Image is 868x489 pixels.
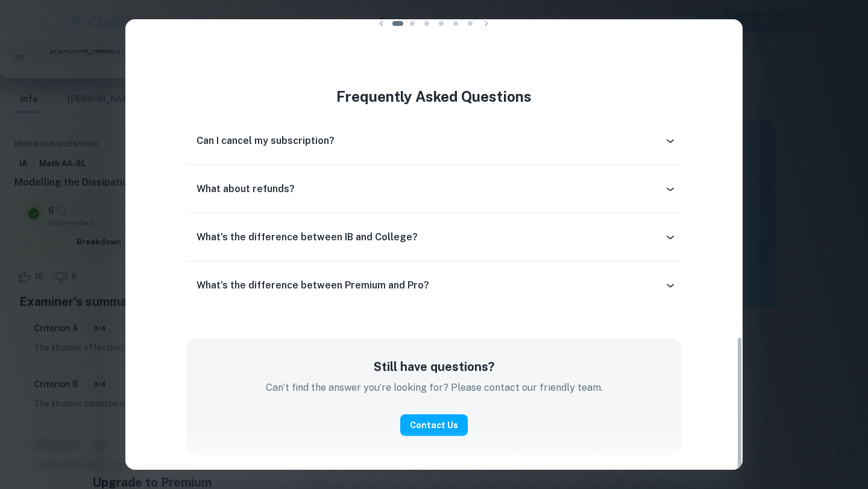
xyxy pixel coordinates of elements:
h6: What about refunds? [197,182,295,196]
button: Contact Us [400,414,468,436]
p: Can’t find the answer you’re looking for? Please contact our friendly team. [206,381,661,395]
a: Contact Us [400,419,468,430]
div: Can I cancel my subscription? [187,126,681,155]
h6: What's the difference between Premium and Pro? [197,278,429,293]
h6: Can I cancel my subscription? [197,134,335,148]
h5: Still have questions? [206,358,661,376]
div: What about refunds? [187,175,681,204]
h4: Frequently Asked Questions [187,86,681,107]
div: What's the difference between IB and College? [187,223,681,252]
h6: What's the difference between IB and College? [197,230,418,244]
div: What's the difference between Premium and Pro? [187,271,681,300]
